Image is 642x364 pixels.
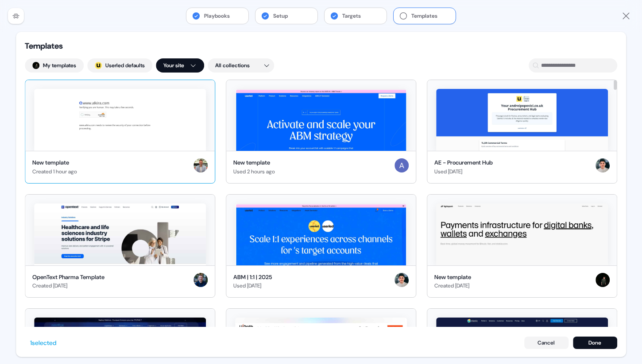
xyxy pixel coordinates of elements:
[25,58,84,73] button: My templates
[394,273,409,287] img: Vincent
[573,337,617,349] button: Done
[25,194,215,298] button: OpenText Pharma TemplateOpenText Pharma TemplateCreated [DATE]James
[233,273,272,282] div: ABM | 1:1 | 2025
[233,158,275,167] div: New template
[394,8,456,24] button: Templates
[596,273,610,287] img: Henry
[233,281,272,290] div: Used [DATE]
[255,8,317,24] button: Setup
[30,338,56,347] div: 1 selected
[235,203,407,265] img: ABM | 1:1 | 2025
[226,80,416,184] button: New templateNew templateUsed 2 hours agoAaron
[25,80,215,184] button: New templateNew templateCreated 1 hour agoOliver
[215,61,250,70] span: All collections
[596,158,610,172] img: Vincent
[34,89,206,151] img: New template
[32,273,104,282] div: OpenText Pharma Template
[32,167,77,176] div: Created 1 hour ago
[193,158,208,172] img: Oliver
[95,62,102,69] div: ;
[436,89,608,151] img: AE - Procurement Hub
[394,158,409,172] img: Aaron
[156,58,204,73] button: Your site
[25,41,113,51] div: Templates
[193,273,208,287] img: James
[427,80,617,184] button: AE - Procurement HubAE - Procurement HubUsed [DATE]Vincent
[427,194,617,298] button: New templateNew templateCreated [DATE]Henry
[32,158,77,167] div: New template
[32,281,104,290] div: Created [DATE]
[235,89,407,151] img: New template
[434,158,493,167] div: AE - Procurement Hub
[87,58,152,73] button: userled logo;Userled defaults
[226,194,416,298] button: ABM | 1:1 | 2025ABM | 1:1 | 2025Used [DATE]Vincent
[32,62,39,69] img: Henry
[434,281,471,290] div: Created [DATE]
[434,167,493,176] div: Used [DATE]
[436,203,608,265] img: New template
[524,337,569,349] button: Cancel
[621,11,631,21] a: Close
[95,62,102,69] img: userled logo
[434,273,471,282] div: New template
[34,203,206,265] img: OpenText Pharma Template
[25,336,62,350] button: 1selected
[186,8,248,24] button: Playbooks
[208,58,274,73] button: All collections
[325,8,387,24] button: Targets
[233,167,275,176] div: Used 2 hours ago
